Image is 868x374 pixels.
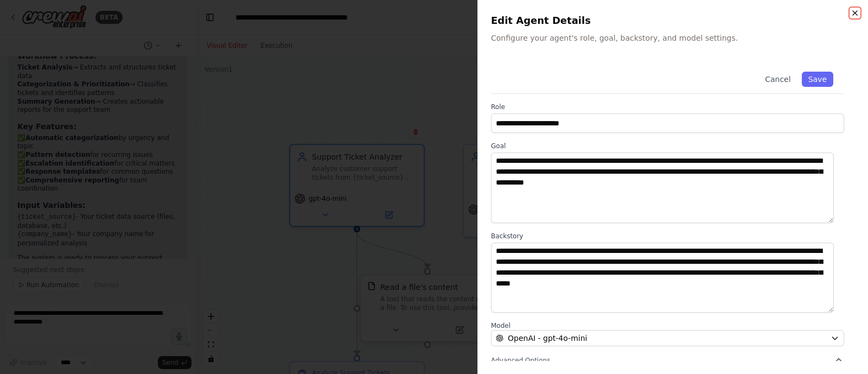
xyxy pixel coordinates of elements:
h2: Edit Agent Details [491,13,855,28]
button: Advanced Options [491,355,844,366]
span: Advanced Options [491,356,550,365]
label: Backstory [491,232,844,240]
button: Cancel [758,72,797,87]
p: Configure your agent's role, goal, backstory, and model settings. [491,33,855,43]
span: OpenAI - gpt-4o-mini [508,333,587,344]
button: OpenAI - gpt-4o-mini [491,330,844,346]
label: Model [491,321,844,330]
button: Save [802,72,833,87]
label: Role [491,103,844,111]
label: Goal [491,142,844,150]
